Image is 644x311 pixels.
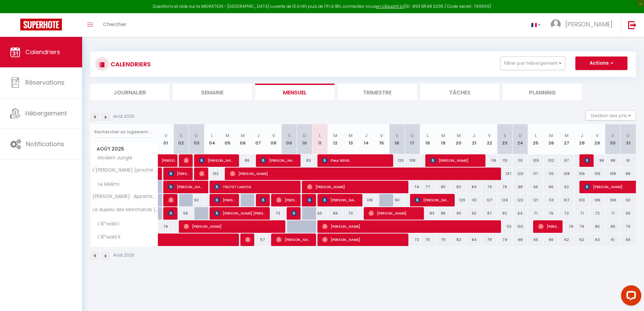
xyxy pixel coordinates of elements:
[512,220,528,233] div: 102
[543,154,559,167] div: 102
[204,124,220,154] th: 04
[365,132,367,139] abbr: J
[92,154,134,162] span: Modern Jungle
[405,124,420,154] th: 17
[164,132,167,139] abbr: V
[590,234,605,246] div: 63
[92,194,159,199] span: [PERSON_NAME] · Appartement centre ville [GEOGRAPHIC_DATA] ( [GEOGRAPHIC_DATA][PERSON_NAME] )
[389,154,405,167] div: 129
[343,207,359,220] div: 70
[497,154,513,167] div: 113
[251,234,266,246] div: 57
[307,194,312,206] span: [PERSON_NAME]
[25,78,65,87] span: Réservations
[173,207,189,220] div: 58
[272,132,275,139] abbr: V
[466,194,482,206] div: 131
[322,154,389,167] span: Fleur REVEL
[441,132,445,139] abbr: M
[214,194,235,206] span: [PERSON_NAME]
[620,168,636,180] div: 88
[482,194,497,206] div: 127
[549,132,553,139] abbr: M
[180,132,183,139] abbr: S
[543,124,559,154] th: 26
[435,181,451,193] div: 80
[580,132,583,139] abbr: J
[405,234,420,246] div: 72
[512,207,528,220] div: 64
[482,124,497,154] th: 22
[451,234,467,246] div: 82
[590,207,605,220] div: 72
[512,234,528,246] div: 68
[211,132,213,139] abbr: L
[288,132,291,139] abbr: S
[596,132,599,139] abbr: V
[574,234,590,246] div: 62
[297,154,312,167] div: 83
[92,234,122,241] span: L'ill*wald II
[113,252,135,259] p: Août 2025
[586,110,636,120] button: Gestion des prix
[535,132,537,139] abbr: L
[225,132,230,139] abbr: M
[303,132,306,139] abbr: D
[497,194,513,206] div: 124
[25,48,60,56] span: Calendriers
[512,124,528,154] th: 24
[420,181,436,193] div: 77
[574,168,590,180] div: 106
[312,207,328,220] div: 60
[415,194,451,206] span: [PERSON_NAME]
[616,283,644,311] iframe: LiveChat chat widget
[543,168,559,180] div: 110
[328,207,343,220] div: 66
[435,234,451,246] div: 79
[411,132,414,139] abbr: D
[497,124,513,154] th: 23
[189,124,205,154] th: 03
[528,168,544,180] div: 117
[261,194,266,206] span: [PERSON_NAME] ter [PERSON_NAME]
[358,194,374,206] div: 136
[482,181,497,193] div: 79
[94,126,154,138] input: Rechercher un logement...
[620,207,636,220] div: 65
[590,124,605,154] th: 29
[333,132,337,139] abbr: M
[26,140,64,148] span: Notifications
[543,194,559,206] div: 113
[90,84,169,100] li: Journalier
[451,181,467,193] div: 82
[590,168,605,180] div: 105
[559,124,574,154] th: 27
[626,132,630,139] abbr: D
[503,132,506,139] abbr: S
[420,207,436,220] div: 83
[451,207,467,220] div: 90
[255,84,334,100] li: Mensuel
[512,168,528,180] div: 123
[281,124,297,154] th: 09
[266,207,282,220] div: 72
[435,207,451,220] div: 86
[291,207,296,220] span: [PERSON_NAME]
[338,84,417,100] li: Trimestre
[466,207,482,220] div: 92
[466,124,482,154] th: 21
[497,220,513,233] div: 112
[214,207,266,220] span: [PERSON_NAME] [PERSON_NAME]
[92,168,159,173] span: L'[PERSON_NAME] (proche [PERSON_NAME])
[276,194,297,206] span: [PERSON_NAME]
[20,19,62,30] img: Super Booking
[500,57,565,70] button: Filtrer par hébergement
[389,124,405,154] th: 16
[590,220,605,233] div: 80
[559,181,574,193] div: 62
[528,154,544,167] div: 109
[575,57,627,70] button: Actions
[328,124,343,154] th: 12
[158,154,174,167] a: [PERSON_NAME]
[374,124,389,154] th: 15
